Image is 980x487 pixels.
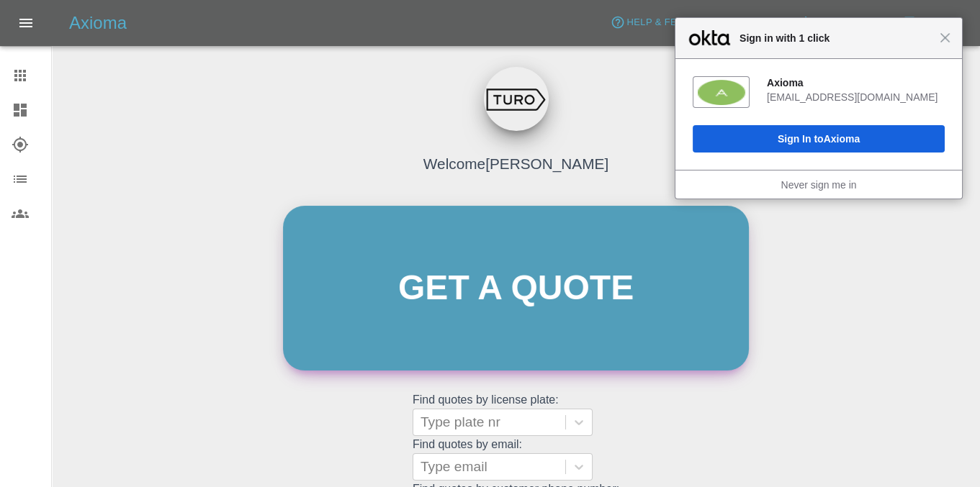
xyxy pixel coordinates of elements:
button: Sign In toAxioma [693,125,945,153]
div: [EMAIL_ADDRESS][DOMAIN_NAME] [767,91,945,104]
span: Sign in with 1 click [732,29,940,47]
span: Close [940,32,950,43]
span: Logout [918,14,959,31]
img: ... [484,67,549,131]
a: Get a quote [283,206,749,370]
h4: Welcome [PERSON_NAME] [423,153,608,175]
h5: Axioma [69,12,127,35]
button: Help & Feedback [607,12,720,34]
div: Axioma [767,76,945,89]
grid: Find quotes by license plate: [413,393,619,436]
a: Account [721,12,795,35]
span: Axioma [824,133,860,145]
img: fs0b0w6k0vZhXWMPP357 [698,80,745,105]
span: Account [743,15,791,32]
button: Logout [899,12,963,34]
a: Never sign me in [781,179,856,191]
span: Notifications [814,14,889,31]
span: Help & Feedback [626,14,716,31]
button: Open drawer [9,6,43,40]
grid: Find quotes by email: [413,438,619,481]
button: Notifications [795,12,893,34]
